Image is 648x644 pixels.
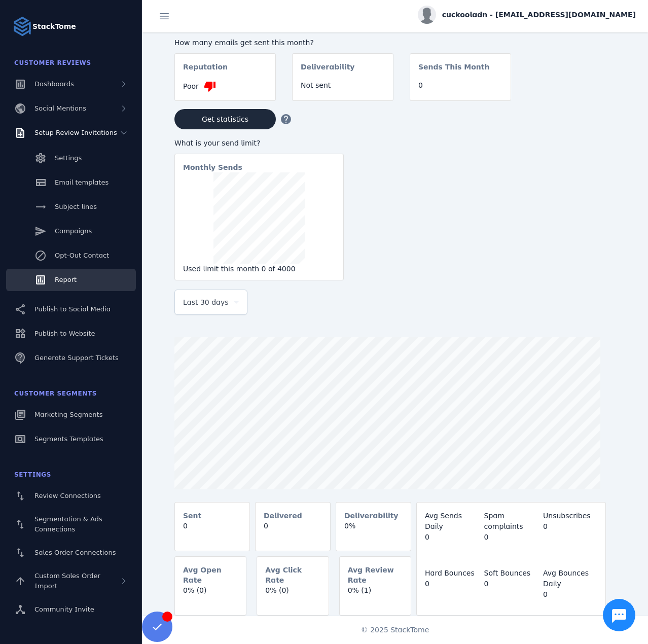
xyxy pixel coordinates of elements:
mat-card-subtitle: Deliverability [344,511,399,521]
span: Last 30 days [183,296,229,308]
span: Marketing Segments [34,411,102,418]
mat-card-content: 0% [336,521,411,540]
div: Used limit this month 0 of 4000 [183,264,335,274]
mat-icon: thumb_down [204,80,216,92]
img: profile.jpg [418,6,436,24]
a: Generate Support Tickets [6,347,136,369]
button: Get statistics [174,109,276,129]
mat-card-subtitle: Deliverability [301,62,355,80]
a: Sales Order Connections [6,542,136,564]
a: Campaigns [6,220,136,242]
div: Spam complaints [484,511,538,532]
span: Customer Segments [14,390,97,397]
mat-card-subtitle: Delivered [264,511,302,521]
span: Social Mentions [34,104,86,112]
a: Subject lines [6,196,136,218]
div: Avg Bounces Daily [543,568,597,589]
span: © 2025 StackTome [361,625,429,635]
a: Marketing Segments [6,404,136,426]
span: Review Connections [34,492,101,499]
a: Settings [6,147,136,169]
div: 0 [425,579,479,589]
mat-card-subtitle: Avg Click Rate [265,565,320,585]
span: Report [55,276,77,283]
mat-card-content: 0 [256,521,330,540]
a: Opt-Out Contact [6,244,136,267]
span: Segments Templates [34,435,103,443]
div: How many emails get sent this month? [174,38,511,48]
span: Poor [183,81,199,92]
div: 0 [543,521,597,532]
span: Customer Reviews [14,59,91,66]
span: Setup Review Invitations [34,129,117,136]
a: Publish to Social Media [6,298,136,320]
span: Email templates [55,178,109,186]
div: 0 [425,532,479,543]
button: cuckooladn - [EMAIL_ADDRESS][DOMAIN_NAME] [418,6,636,24]
a: Review Connections [6,485,136,507]
strong: StackTome [32,21,76,32]
span: Dashboards [34,80,74,88]
span: Publish to Social Media [34,305,111,313]
a: Segmentation & Ads Connections [6,509,136,540]
mat-card-subtitle: Avg Review Rate [348,565,403,585]
div: 0 [484,532,538,543]
span: Custom Sales Order Import [34,572,100,590]
a: Segments Templates [6,428,136,450]
mat-card-subtitle: Monthly Sends [183,162,242,172]
span: Campaigns [55,227,92,235]
div: Soft Bounces [484,568,538,579]
span: Opt-Out Contact [55,252,109,259]
mat-card-content: 0% (1) [340,585,411,604]
a: Publish to Website [6,323,136,345]
div: Hard Bounces [425,568,479,579]
span: cuckooladn - [EMAIL_ADDRESS][DOMAIN_NAME] [442,10,636,20]
span: Publish to Website [34,330,95,337]
div: Avg Sends Daily [425,511,479,532]
div: Not sent [301,80,385,91]
div: 0 [543,589,597,600]
mat-card-content: 0 [175,521,249,540]
mat-card-subtitle: Sent [183,511,201,521]
span: Settings [14,471,51,478]
mat-card-subtitle: Avg Open Rate [183,565,238,585]
span: Get statistics [202,116,248,123]
mat-card-subtitle: Sends This Month [418,62,489,80]
span: Subject lines [55,203,97,210]
span: Settings [55,154,82,162]
span: Generate Support Tickets [34,354,119,362]
div: Unsubscribes [543,511,597,521]
span: Community Invite [34,605,94,613]
span: Sales Order Connections [34,549,116,556]
mat-card-content: 0% (0) [175,585,246,604]
a: Community Invite [6,598,136,621]
a: Email templates [6,171,136,194]
mat-card-subtitle: Reputation [183,62,228,80]
div: 0 [484,579,538,589]
a: Report [6,269,136,291]
mat-card-content: 0 [410,80,511,99]
div: What is your send limit? [174,138,344,149]
span: Segmentation & Ads Connections [34,515,102,533]
img: Logo image [12,16,32,37]
mat-card-content: 0% (0) [257,585,328,604]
